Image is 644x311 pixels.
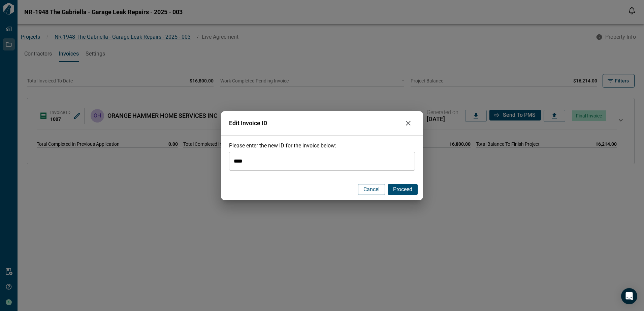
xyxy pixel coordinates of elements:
[388,184,418,195] button: Proceed
[229,142,336,149] span: Please enter the new ID for the invoice below:
[229,120,401,127] span: Edit Invoice ID
[621,288,637,304] div: Open Intercom Messenger
[363,186,380,193] span: Cancel
[358,184,385,195] button: Cancel
[393,186,412,193] span: Proceed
